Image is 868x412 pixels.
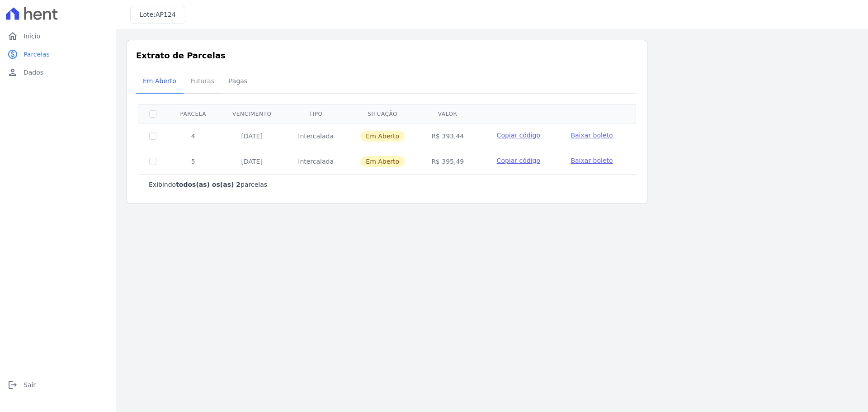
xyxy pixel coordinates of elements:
[7,67,18,78] i: person
[418,149,477,174] td: R$ 395,49
[4,63,112,81] a: personDados
[167,123,219,149] td: 4
[219,123,285,149] td: [DATE]
[4,45,112,63] a: paidParcelas
[156,11,176,18] span: AP124
[497,132,540,139] span: Copiar código
[176,181,241,188] b: todos(as) os(as) 2
[497,157,540,164] span: Copiar código
[571,132,613,139] span: Baixar boleto
[7,31,18,42] i: home
[285,104,347,123] th: Tipo
[24,380,36,389] span: Sair
[185,72,220,90] span: Futuras
[285,123,347,149] td: Intercalada
[219,104,285,123] th: Vencimento
[7,49,18,60] i: paid
[7,379,18,390] i: logout
[24,50,50,59] span: Parcelas
[184,70,222,94] a: Futuras
[285,149,347,174] td: Intercalada
[4,376,112,394] a: logoutSair
[488,131,549,140] button: Copiar código
[222,70,255,94] a: Pagas
[137,72,182,90] span: Em Aberto
[418,104,477,123] th: Valor
[488,156,549,165] button: Copiar código
[571,157,613,164] span: Baixar boleto
[136,49,638,62] h3: Extrato de Parcelas
[360,131,405,142] span: Em Aberto
[136,70,184,94] a: Em Aberto
[24,68,43,77] span: Dados
[571,156,613,165] a: Baixar boleto
[223,72,253,90] span: Pagas
[149,180,267,189] p: Exibindo parcelas
[140,10,176,19] h3: Lote:
[418,123,477,149] td: R$ 393,44
[347,104,418,123] th: Situação
[167,104,219,123] th: Parcela
[24,32,40,41] span: Início
[4,27,112,45] a: homeInício
[571,131,613,140] a: Baixar boleto
[360,156,405,167] span: Em Aberto
[167,149,219,174] td: 5
[219,149,285,174] td: [DATE]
